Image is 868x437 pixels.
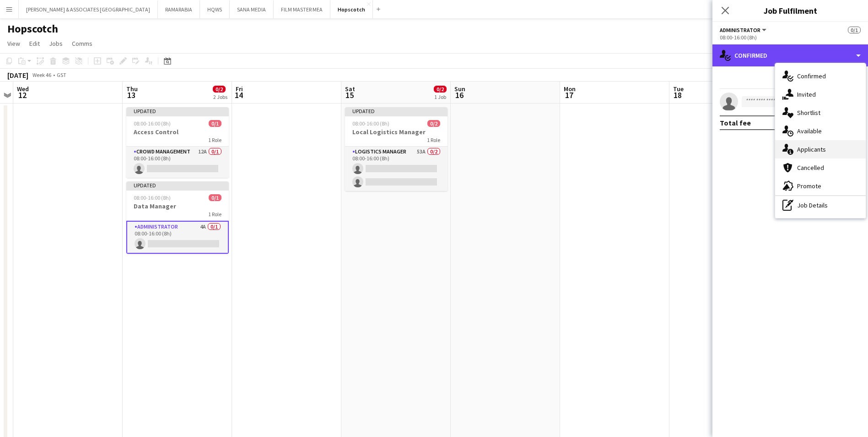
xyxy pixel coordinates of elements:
[720,34,861,41] div: 08:00-16:00 (8h)
[344,90,355,100] span: 15
[453,90,465,100] span: 16
[434,86,447,93] span: 0/2
[213,86,226,93] span: 0/2
[126,221,229,254] app-card-role: Administrator4A0/108:00-16:00 (8h)
[345,85,355,93] span: Sat
[209,120,221,127] span: 0/1
[16,90,29,100] span: 12
[158,0,200,18] button: RAMARABIA
[17,85,29,93] span: Wed
[345,107,447,191] app-job-card: Updated08:00-16:00 (8h)0/2Local Logistics Manager1 RoleLogistics Manager53A0/208:00-16:00 (8h)
[126,107,229,115] div: Updated
[126,107,229,178] app-job-card: Updated08:00-16:00 (8h)0/1Access Control1 RoleCrowd Management12A0/108:00-16:00 (8h)
[330,0,373,18] button: Hopscotch
[797,72,826,80] span: Confirmed
[797,109,820,117] span: Shortlist
[720,27,768,33] button: Administrator
[345,107,447,115] div: Updated
[797,182,821,190] span: Promote
[720,118,751,127] div: Total fee
[712,44,868,66] div: Confirmed
[126,181,229,189] div: Updated
[26,38,43,49] a: Edit
[712,5,868,16] h3: Job Fulfilment
[29,39,40,48] span: Edit
[208,211,221,218] span: 1 Role
[68,38,96,49] a: Comms
[200,0,230,18] button: HQWS
[126,128,229,136] h3: Access Control
[7,39,20,48] span: View
[454,85,465,93] span: Sun
[434,93,446,100] div: 1 Job
[208,137,221,143] span: 1 Role
[126,202,229,210] h3: Data Manager
[213,93,227,100] div: 2 Jobs
[797,164,824,172] span: Cancelled
[274,0,330,18] button: FILM MASTER MEA
[230,0,274,18] button: SANA MEDIA
[797,90,816,98] span: Invited
[134,194,171,201] span: 08:00-16:00 (8h)
[673,85,684,93] span: Tue
[234,90,243,100] span: 14
[134,120,171,127] span: 08:00-16:00 (8h)
[775,196,866,214] div: Job Details
[30,71,53,78] span: Week 46
[7,22,58,36] h1: Hopscotch
[352,120,389,127] span: 08:00-16:00 (8h)
[797,145,826,153] span: Applicants
[126,85,138,93] span: Thu
[564,85,576,93] span: Mon
[427,120,440,127] span: 0/2
[672,90,684,100] span: 18
[427,137,440,143] span: 1 Role
[209,194,221,201] span: 0/1
[4,38,24,49] a: View
[797,127,822,135] span: Available
[72,39,92,48] span: Comms
[345,128,447,136] h3: Local Logistics Manager
[562,90,576,100] span: 17
[57,71,66,78] div: GST
[126,181,229,254] app-job-card: Updated08:00-16:00 (8h)0/1Data Manager1 RoleAdministrator4A0/108:00-16:00 (8h)
[126,147,229,178] app-card-role: Crowd Management12A0/108:00-16:00 (8h)
[720,27,760,33] span: Administrator
[7,71,28,80] div: [DATE]
[45,38,66,49] a: Jobs
[49,39,63,48] span: Jobs
[236,85,243,93] span: Fri
[125,90,138,100] span: 13
[848,27,861,33] span: 0/1
[345,147,447,191] app-card-role: Logistics Manager53A0/208:00-16:00 (8h)
[19,0,158,18] button: [PERSON_NAME] & ASSOCIATES [GEOGRAPHIC_DATA]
